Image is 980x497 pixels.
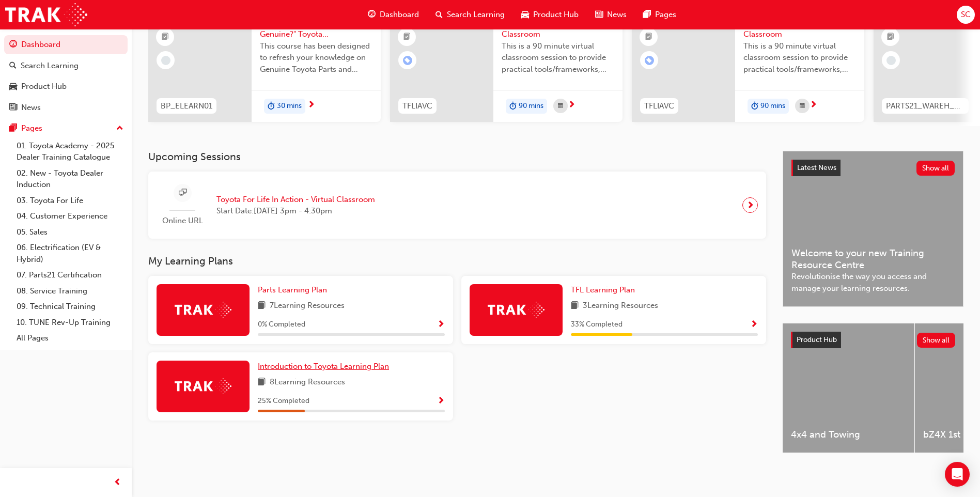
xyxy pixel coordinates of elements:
a: search-iconSearch Learning [427,4,513,25]
span: next-icon [746,198,754,212]
span: news-icon [595,8,603,21]
button: Show Progress [437,395,445,408]
span: duration-icon [751,100,758,113]
a: Product HubShow all [791,332,955,348]
span: Search Learning [447,9,505,21]
span: Latest News [797,163,836,172]
span: 25 % Completed [258,395,309,407]
div: Open Intercom Messenger [945,462,970,487]
img: Trak [5,3,87,26]
a: Parts Learning Plan [258,284,331,296]
a: 05. Sales [12,224,128,240]
span: 90 mins [760,100,785,112]
span: Pages [655,9,676,21]
span: PARTS21_WAREH_N1021_EL [886,100,965,112]
span: 8 Learning Resources [270,376,345,389]
span: Online URL [157,215,208,227]
span: Welcome to your new Training Resource Centre [791,247,955,271]
span: calendar-icon [558,100,563,113]
span: learningRecordVerb_NONE-icon [161,56,170,65]
a: pages-iconPages [635,4,685,25]
a: 09. Technical Training [12,299,128,315]
span: car-icon [9,82,17,91]
span: Show Progress [437,397,445,406]
span: Show Progress [750,320,758,330]
span: sessionType_ONLINE_URL-icon [179,187,186,199]
span: car-icon [521,8,529,21]
a: Search Learning [4,56,128,75]
span: TFLIAVC [644,100,674,112]
img: Trak [175,302,231,318]
span: calendar-icon [800,100,805,113]
span: Introduction to Toyota Learning Plan [258,362,389,371]
a: Latest NewsShow allWelcome to your new Training Resource CentreRevolutionise the way you access a... [783,151,963,307]
span: up-icon [116,122,123,135]
span: learningRecordVerb_NONE-icon [886,56,896,65]
button: Pages [4,119,128,138]
a: Latest NewsShow all [791,160,955,176]
a: news-iconNews [587,4,635,25]
a: 01. Toyota Academy - 2025 Dealer Training Catalogue [12,138,128,165]
span: search-icon [9,61,17,71]
span: pages-icon [643,8,651,21]
span: Start Date: [DATE] 3pm - 4:30pm [216,205,375,217]
span: TFLIAVC [402,100,432,112]
span: book-icon [571,300,579,313]
span: prev-icon [114,476,121,489]
span: Product Hub [533,9,579,21]
img: Trak [488,302,545,318]
a: 07. Parts21 Certification [12,267,128,283]
span: This is a 90 minute virtual classroom session to provide practical tools/frameworks, behaviours a... [743,40,856,75]
span: 4x4 and Towing [791,429,906,441]
span: next-icon [810,101,817,110]
a: 4x4 and Towing [783,323,914,453]
h3: Upcoming Sessions [148,151,766,163]
span: booktick-icon [403,30,411,44]
button: SC [957,6,975,24]
span: 90 mins [519,100,543,112]
button: Show all [916,161,955,176]
span: book-icon [258,300,266,313]
span: learningRecordVerb_ENROLL-icon [403,56,412,65]
span: Parts Learning Plan [258,285,327,294]
a: Introduction to Toyota Learning Plan [258,361,393,372]
span: news-icon [9,103,17,113]
a: guage-iconDashboard [360,4,427,25]
span: guage-icon [9,40,17,50]
a: 10. TUNE Rev-Up Training [12,315,128,331]
span: guage-icon [368,8,376,21]
a: 02. New - Toyota Dealer Induction [12,165,128,193]
span: booktick-icon [887,30,894,44]
a: All Pages [12,330,128,346]
a: car-iconProduct Hub [513,4,587,25]
span: duration-icon [268,100,275,113]
a: Dashboard [4,35,128,54]
button: Show Progress [750,318,758,331]
span: 30 mins [277,100,302,112]
span: next-icon [568,101,575,110]
span: booktick-icon [645,30,652,44]
span: duration-icon [509,100,517,113]
a: Online URLToyota For Life In Action - Virtual ClassroomStart Date:[DATE] 3pm - 4:30pm [157,180,758,231]
span: 7 Learning Resources [270,300,345,313]
span: Toyota For Life In Action - Virtual Classroom [216,194,375,206]
span: Revolutionise the way you access and manage your learning resources. [791,271,955,294]
span: search-icon [435,8,443,21]
span: This course has been designed to refresh your knowledge on Genuine Toyota Parts and Accessories s... [260,40,372,75]
span: Dashboard [380,9,419,21]
button: DashboardSearch LearningProduct HubNews [4,33,128,119]
button: Show all [917,333,956,348]
span: News [607,9,627,21]
span: learningRecordVerb_ENROLL-icon [645,56,654,65]
span: TFL Learning Plan [571,285,635,294]
span: pages-icon [9,124,17,133]
a: Product Hub [4,77,128,96]
div: Product Hub [21,81,67,92]
span: Show Progress [437,320,445,330]
button: Show Progress [437,318,445,331]
span: BP_ELEARN01 [161,100,212,112]
h3: My Learning Plans [148,255,766,267]
a: 08. Service Training [12,283,128,299]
